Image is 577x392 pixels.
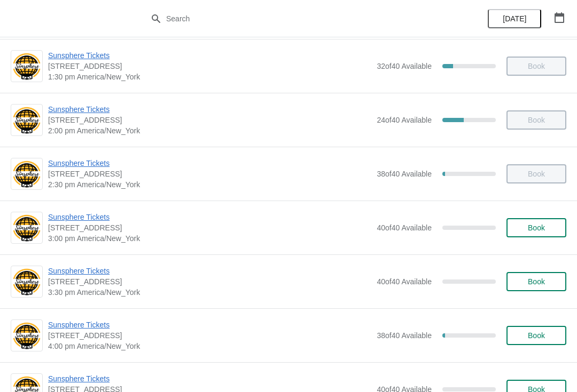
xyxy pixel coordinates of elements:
img: Sunsphere Tickets | 810 Clinch Avenue, Knoxville, TN, USA | 2:00 pm America/New_York [11,106,42,135]
img: Sunsphere Tickets | 810 Clinch Avenue, Knoxville, TN, USA | 1:30 pm America/New_York [11,52,42,81]
span: [STREET_ADDRESS] [48,330,371,341]
span: 3:30 pm America/New_York [48,287,371,298]
span: 40 of 40 Available [377,223,432,232]
span: Sunsphere Tickets [48,212,371,222]
span: 32 of 40 Available [377,62,432,70]
span: 38 of 40 Available [377,170,432,178]
img: Sunsphere Tickets | 810 Clinch Avenue, Knoxville, TN, USA | 2:30 pm America/New_York [11,159,42,189]
span: 24 of 40 Available [377,116,432,124]
button: [DATE] [488,9,541,28]
span: [STREET_ADDRESS] [48,61,371,71]
span: 2:00 pm America/New_York [48,125,371,136]
input: Search [166,9,433,28]
span: Sunsphere Tickets [48,373,371,384]
span: [DATE] [503,14,526,23]
span: 40 of 40 Available [377,277,432,286]
button: Book [506,326,566,345]
span: Book [528,223,545,232]
img: Sunsphere Tickets | 810 Clinch Avenue, Knoxville, TN, USA | 3:00 pm America/New_York [11,213,42,243]
span: 38 of 40 Available [377,331,432,340]
button: Book [506,272,566,291]
span: Sunsphere Tickets [48,158,371,169]
span: Sunsphere Tickets [48,319,371,330]
span: 2:30 pm America/New_York [48,179,371,190]
span: 1:30 pm America/New_York [48,71,371,82]
span: Sunsphere Tickets [48,50,371,61]
span: Sunsphere Tickets [48,104,371,115]
span: Book [528,331,545,340]
img: Sunsphere Tickets | 810 Clinch Avenue, Knoxville, TN, USA | 3:30 pm America/New_York [11,267,42,297]
span: [STREET_ADDRESS] [48,276,371,287]
img: Sunsphere Tickets | 810 Clinch Avenue, Knoxville, TN, USA | 4:00 pm America/New_York [11,321,42,350]
span: [STREET_ADDRESS] [48,115,371,125]
span: 4:00 pm America/New_York [48,341,371,351]
span: Sunsphere Tickets [48,266,371,276]
button: Book [506,218,566,237]
span: 3:00 pm America/New_York [48,233,371,244]
span: [STREET_ADDRESS] [48,222,371,233]
span: Book [528,277,545,286]
span: [STREET_ADDRESS] [48,169,371,179]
